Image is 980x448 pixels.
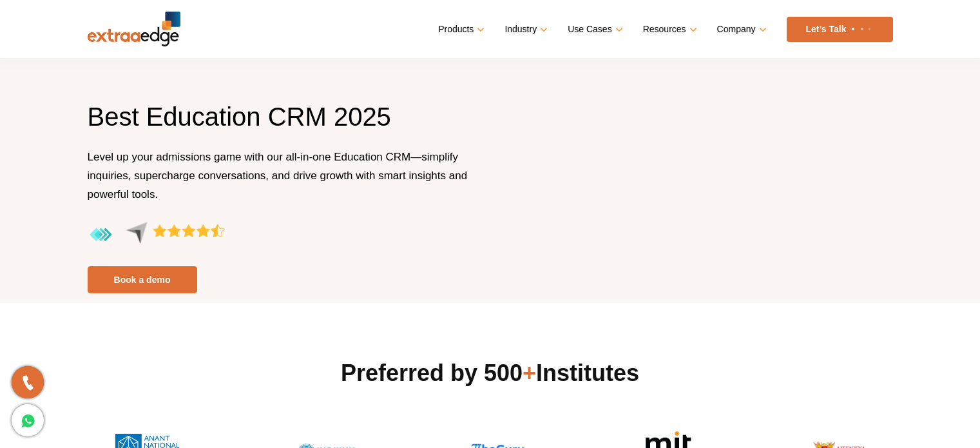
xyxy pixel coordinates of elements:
a: Book a demo [88,266,197,293]
a: Use Cases [568,20,620,39]
a: Let’s Talk [787,17,893,42]
a: Products [438,20,482,39]
span: Level up your admissions game with our all-in-one Education CRM—simplify inquiries, supercharge c... [88,151,468,200]
a: Industry [504,20,545,39]
img: aggregate-rating-by-users [88,222,225,248]
h1: Best Education CRM 2025 [88,100,481,148]
a: Company [717,20,764,39]
a: Resources [643,20,695,39]
span: + [523,360,536,386]
h2: Preferred by 500 Institutes [88,358,893,389]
